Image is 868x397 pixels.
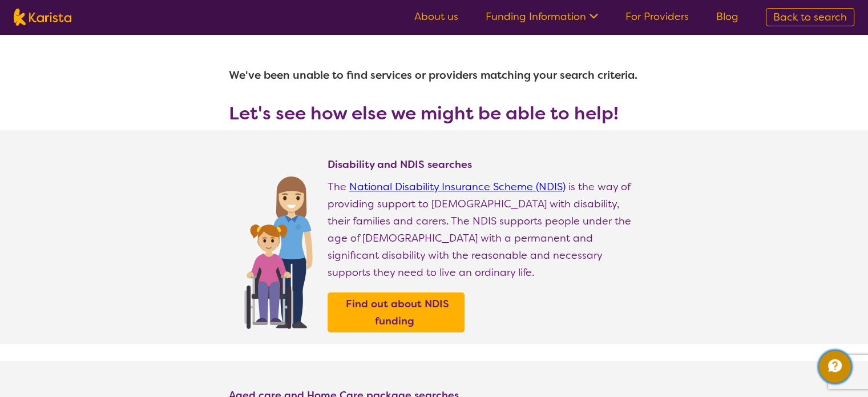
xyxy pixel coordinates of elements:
[414,10,458,23] a: About us
[766,8,854,26] a: Back to search
[625,10,689,23] a: For Providers
[328,178,640,281] p: The is the way of providing support to [DEMOGRAPHIC_DATA] with disability, their families and car...
[486,10,598,23] a: Funding Information
[240,169,316,329] img: Find NDIS and Disability services and providers
[328,158,640,171] h4: Disability and NDIS searches
[346,297,449,328] b: Find out about NDIS funding
[229,62,640,89] h1: We've been unable to find services or providers matching your search criteria.
[819,351,851,383] button: Channel Menu
[349,180,566,194] a: National Disability Insurance Scheme (NDIS)
[14,9,71,26] img: Karista logo
[716,10,738,23] a: Blog
[229,103,640,123] h3: Let's see how else we might be able to help!
[773,10,847,24] span: Back to search
[330,295,462,330] a: Find out about NDIS funding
